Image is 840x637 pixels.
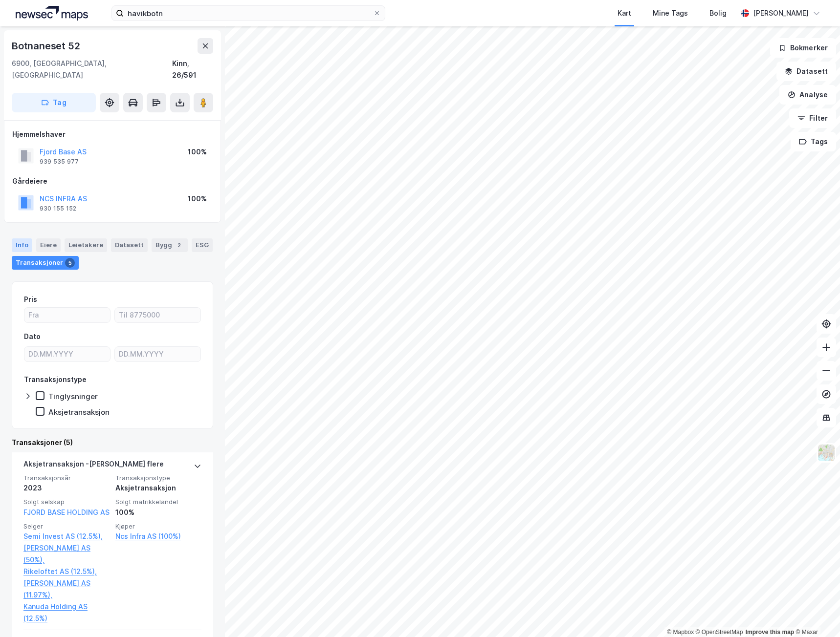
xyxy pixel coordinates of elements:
div: Aksjetransaksjon - [PERSON_NAME] flere [23,458,164,474]
a: Improve this map [746,629,794,636]
button: Tags [791,132,836,151]
div: 930 155 152 [40,205,76,212]
span: Selger [23,522,110,531]
button: Bokmerker [770,38,836,58]
div: 5 [65,258,75,268]
a: Kanuda Holding AS (12.5%) [23,601,110,624]
button: Tag [12,93,96,112]
a: FJORD BASE HOLDING AS [23,508,110,516]
div: 2 [174,240,184,250]
input: Søk på adresse, matrikkel, gårdeiere, leietakere eller personer [124,6,373,21]
div: 100% [188,146,207,158]
input: Fra [24,308,110,322]
div: 2023 [23,482,110,494]
div: Gårdeiere [12,175,213,187]
div: Hjemmelshaver [12,128,213,140]
div: Mine Tags [653,7,688,19]
span: Solgt matrikkelandel [115,498,201,506]
div: Aksjetransaksjon [48,407,110,417]
div: 6900, [GEOGRAPHIC_DATA], [GEOGRAPHIC_DATA] [12,58,172,81]
div: Bygg [152,238,188,252]
input: DD.MM.YYYY [24,347,110,361]
div: [PERSON_NAME] [753,7,809,19]
img: logo.a4113a55bc3d86da70a041830d287a7e.svg [16,6,88,21]
input: Til 8775000 [115,308,200,322]
div: 100% [115,507,201,518]
div: Kart [618,7,631,19]
div: Kinn, 26/591 [172,58,213,81]
a: Rikeloftet AS (12.5%), [23,566,110,577]
div: Botnaneset 52 [12,38,82,54]
a: Mapbox [667,629,694,636]
img: Z [817,444,836,462]
a: Ncs Infra AS (100%) [115,531,201,542]
button: Analyse [779,85,836,105]
div: Datasett [111,238,148,252]
a: [PERSON_NAME] AS (11.97%), [23,577,110,601]
div: Bolig [709,7,727,19]
button: Datasett [776,62,836,81]
div: Aksjetransaksjon [115,482,201,494]
a: [PERSON_NAME] AS (50%), [23,542,110,566]
span: Kjøper [115,522,201,531]
div: Transaksjoner (5) [12,437,213,448]
div: Transaksjoner [12,256,79,270]
div: 939 535 977 [40,158,79,166]
div: Tinglysninger [48,392,98,401]
div: Leietakere [65,238,107,252]
div: Kontrollprogram for chat [791,590,840,637]
div: Pris [24,294,37,305]
button: Filter [789,108,836,128]
div: 100% [188,193,207,205]
span: Solgt selskap [23,498,110,506]
span: Transaksjonsår [23,474,110,482]
iframe: Chat Widget [791,590,840,637]
div: ESG [192,238,213,252]
a: OpenStreetMap [696,629,743,636]
div: Info [12,238,32,252]
span: Transaksjonstype [115,474,201,482]
input: DD.MM.YYYY [115,347,200,361]
div: Dato [24,331,41,342]
div: Eiere [36,238,61,252]
div: Transaksjonstype [24,374,87,385]
a: Semi Invest AS (12.5%), [23,531,110,542]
